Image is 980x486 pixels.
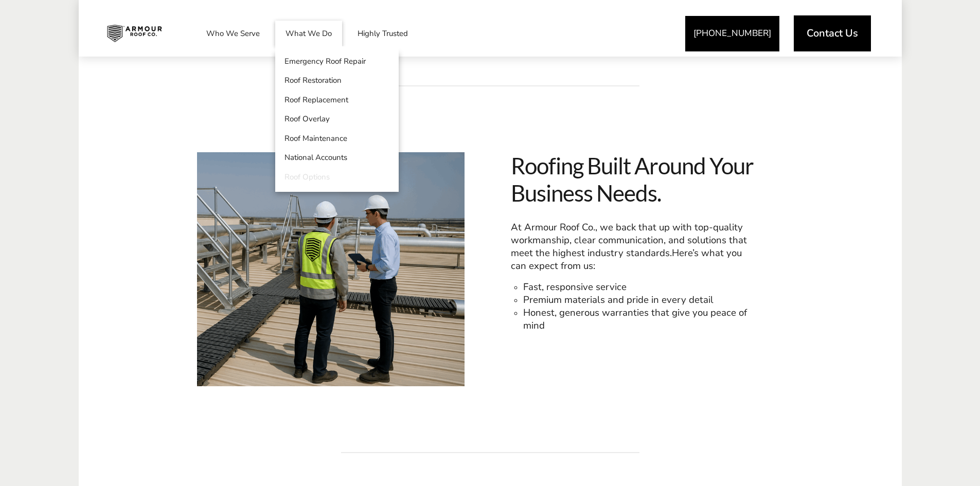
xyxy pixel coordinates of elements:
a: Emergency Roof Repair [275,51,399,71]
span: Premium materials and pride in every detail [523,293,714,307]
span: Fast, responsive service [523,280,627,294]
span: Roofing Built Around Your Business Needs. [511,152,789,207]
a: Roof Overlay [275,110,399,129]
a: Roof Restoration [275,71,399,91]
img: Industrial and Commercial Roofing Company | Armour Roof Co. [99,21,170,46]
span: Contact Us [807,28,858,39]
a: Who We Serve [196,21,270,46]
span: Honest, generous warranties that give you peace of mind [523,306,747,332]
a: Roof Replacement [275,90,399,110]
span: Here’s what you can expect from us: [511,246,742,273]
a: What We Do [275,21,342,46]
a: Roof Options [275,167,399,187]
span: At Armour Roof Co., we back that up with top-quality workmanship, clear communication, and soluti... [511,221,747,260]
a: Roof Maintenance [275,129,399,148]
a: Highly Trusted [347,21,418,46]
a: National Accounts [275,148,399,168]
a: [PHONE_NUMBER] [685,16,779,51]
a: Contact Us [794,15,871,51]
